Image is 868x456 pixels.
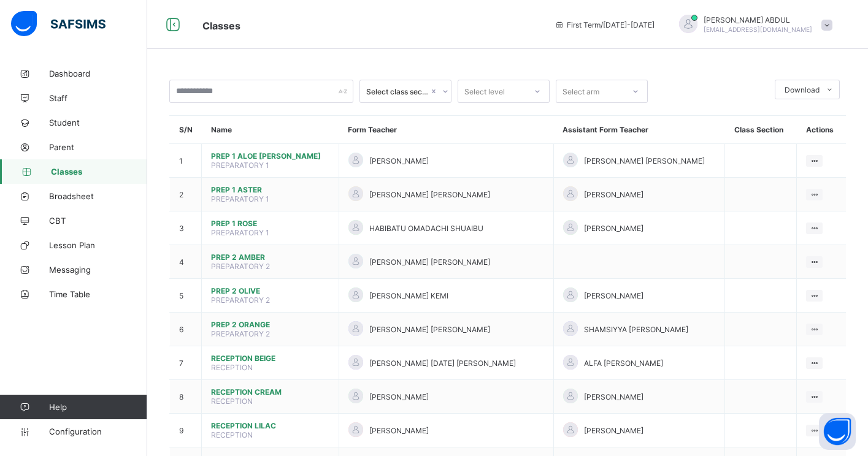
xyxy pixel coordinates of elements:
[369,190,490,199] span: [PERSON_NAME] [PERSON_NAME]
[211,397,253,406] span: RECEPTION
[49,289,147,299] span: Time Table
[170,144,202,178] td: 1
[211,329,270,338] span: PREPARATORY 2
[584,426,643,435] span: [PERSON_NAME]
[49,240,147,250] span: Lesson Plan
[49,93,147,103] span: Staff
[211,194,269,203] span: PREPARATORY 1
[797,116,846,144] th: Actions
[211,421,329,430] span: RECEPTION LILAC
[211,253,329,262] span: PREP 2 AMBER
[584,359,663,368] span: ALFA [PERSON_NAME]
[211,286,329,295] span: PREP 2 OLIVE
[369,392,429,401] span: [PERSON_NAME]
[369,291,448,300] span: [PERSON_NAME] KEMI
[584,392,643,401] span: [PERSON_NAME]
[170,245,202,279] td: 4
[339,116,553,144] th: Form Teacher
[11,11,106,37] img: safsims
[211,161,269,170] span: PREPARATORY 1
[51,167,147,177] span: Classes
[211,363,253,372] span: RECEPTION
[584,325,688,334] span: SHAMSIYYA [PERSON_NAME]
[369,325,490,334] span: [PERSON_NAME] [PERSON_NAME]
[202,116,339,144] th: Name
[49,69,147,78] span: Dashboard
[49,427,147,436] span: Configuration
[49,265,147,275] span: Messaging
[211,295,270,305] span: PREPARATORY 2
[170,178,202,211] td: 2
[211,354,329,363] span: RECEPTION BEIGE
[464,80,505,103] div: Select level
[584,190,643,199] span: [PERSON_NAME]
[170,414,202,447] td: 9
[369,359,516,368] span: [PERSON_NAME] [DATE] [PERSON_NAME]
[369,426,429,435] span: [PERSON_NAME]
[211,185,329,194] span: PREP 1 ASTER
[704,15,812,25] span: [PERSON_NAME] ABDUL
[211,387,329,397] span: RECEPTION CREAM
[170,313,202,346] td: 6
[555,20,655,29] span: session/term information
[704,26,812,33] span: [EMAIL_ADDRESS][DOMAIN_NAME]
[49,191,147,201] span: Broadsheet
[584,291,643,300] span: [PERSON_NAME]
[170,211,202,245] td: 3
[49,118,147,127] span: Student
[785,85,820,94] span: Download
[211,430,253,439] span: RECEPTION
[211,320,329,329] span: PREP 2 ORANGE
[819,413,856,450] button: Open asap
[369,156,429,165] span: [PERSON_NAME]
[667,15,839,35] div: SAHEEDABDUL
[49,402,147,412] span: Help
[563,80,599,103] div: Select arm
[170,380,202,414] td: 8
[170,279,202,313] td: 5
[725,116,797,144] th: Class Section
[584,156,705,165] span: [PERSON_NAME] [PERSON_NAME]
[170,346,202,380] td: 7
[202,20,240,32] span: Classes
[369,224,483,233] span: HABIBATU OMADACHI SHUAIBU
[211,228,269,237] span: PREPARATORY 1
[211,151,329,161] span: PREP 1 ALOE [PERSON_NAME]
[211,262,270,271] span: PREPARATORY 2
[49,216,147,226] span: CBT
[369,257,490,267] span: [PERSON_NAME] [PERSON_NAME]
[366,87,429,96] div: Select class section
[49,142,147,152] span: Parent
[584,224,643,233] span: [PERSON_NAME]
[553,116,724,144] th: Assistant Form Teacher
[170,116,202,144] th: S/N
[211,219,329,228] span: PREP 1 ROSE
